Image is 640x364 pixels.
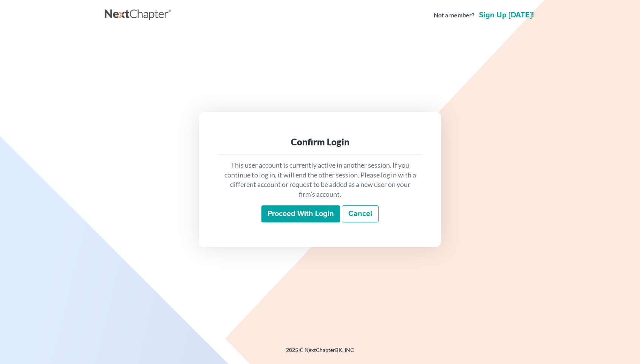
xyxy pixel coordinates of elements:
[434,11,475,20] strong: Not a member?
[342,205,379,223] a: Cancel
[223,136,417,148] div: Confirm Login
[105,346,535,360] div: 2025 © NextChapterBK, INC
[478,11,535,19] a: Sign up [DATE]!
[261,205,340,223] input: Proceed with login
[223,160,417,199] p: This user account is currently active in another session. If you continue to log in, it will end ...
